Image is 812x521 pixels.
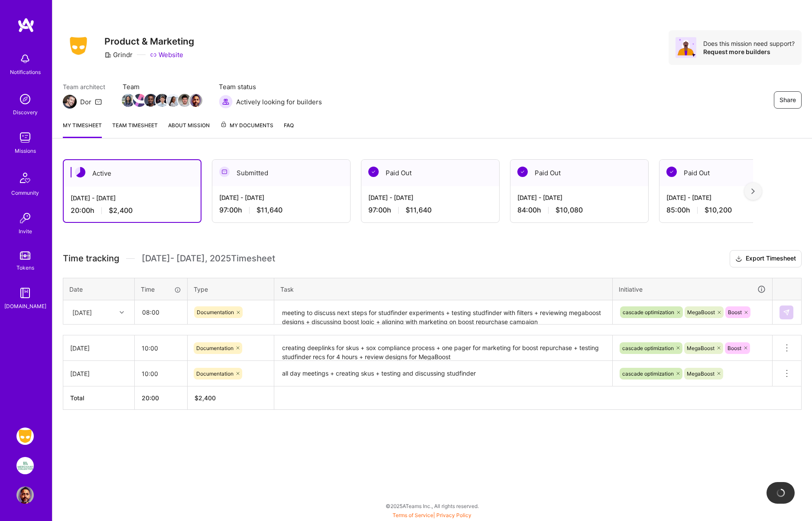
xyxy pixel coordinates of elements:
th: Task [274,278,613,300]
a: We Are The Merchants: Founding Product Manager, Merchant Collective [14,457,36,474]
img: Team Member Avatar [133,94,146,107]
span: My Documents [220,121,273,130]
a: Website [150,50,183,59]
a: Team Member Avatar [145,93,156,108]
img: Submit [783,309,790,316]
a: About Mission [168,121,210,138]
th: Type [188,278,274,300]
a: Terms of Service [393,512,433,518]
img: Paid Out [517,167,528,177]
button: Share [774,91,802,109]
div: 20:00 h [71,206,194,215]
div: Missions [15,146,36,155]
input: HH:MM [135,362,187,385]
div: [DATE] [70,344,127,353]
a: Team timesheet [112,121,158,138]
img: Team Member Avatar [156,94,169,107]
img: Team Member Avatar [189,94,202,107]
img: Invite [16,209,34,227]
div: Discovery [13,108,38,117]
img: Community [15,167,36,188]
img: Active [75,167,85,177]
span: Boost [728,309,742,315]
img: User Avatar [16,486,34,504]
div: [DATE] - [DATE] [219,193,343,202]
div: 84:00 h [517,206,641,215]
textarea: all day meetings + creating skus + testing and discussing studfinder [275,362,611,386]
img: teamwork [16,129,34,146]
a: My Documents [220,121,273,138]
span: Documentation [196,370,234,377]
i: icon CompanyGray [104,51,111,58]
span: Time tracking [63,253,119,264]
button: Export Timesheet [730,250,802,267]
span: MegaBoost [687,309,715,315]
a: Privacy Policy [436,512,471,518]
span: $10,080 [555,206,583,215]
div: [DATE] - [DATE] [517,193,641,202]
div: Paid Out [361,160,499,186]
a: Team Member Avatar [168,93,179,108]
div: 97:00 h [219,206,343,215]
span: Team [123,82,201,91]
span: Boost [728,345,741,351]
img: Actively looking for builders [219,95,233,109]
span: cascade optimization [622,370,674,377]
input: HH:MM [135,301,187,324]
th: Date [63,278,135,300]
input: HH:MM [135,337,187,360]
span: Documentation [197,309,234,315]
div: © 2025 ATeams Inc., All rights reserved. [52,495,812,517]
div: Does this mission need support? [703,39,795,48]
div: Initiative [619,284,766,294]
a: Team Member Avatar [123,93,134,108]
img: tokens [20,251,30,260]
span: $11,640 [406,206,432,215]
img: logo [17,17,35,33]
a: Team Member Avatar [134,93,145,108]
div: Dor [80,97,91,106]
div: [DOMAIN_NAME] [4,302,46,311]
span: cascade optimization [622,345,674,351]
div: [DATE] - [DATE] [368,193,492,202]
div: 97:00 h [368,206,492,215]
a: FAQ [284,121,294,138]
div: null [780,306,794,319]
img: Team Member Avatar [144,94,157,107]
img: Team Architect [63,95,77,109]
div: Submitted [212,160,350,186]
img: Submitted [219,167,230,177]
div: Invite [19,227,32,236]
span: $ 2,400 [195,394,216,402]
div: [DATE] - [DATE] [666,193,790,202]
img: Team Member Avatar [122,94,135,107]
div: Paid Out [510,160,648,186]
textarea: creating deeplinks for skus + sox compliance process + one pager for marketing for boost repurcha... [275,336,611,360]
img: loading [775,487,786,498]
span: | [393,512,471,518]
span: $10,200 [705,206,732,215]
img: Team Member Avatar [167,94,180,107]
div: 85:00 h [666,206,790,215]
textarea: meeting to discuss next steps for studfinder experiments + testing studfinder with filters + revi... [275,301,611,324]
img: Team Member Avatar [178,94,191,107]
span: MegaBoost [687,345,715,351]
img: Avatar [676,37,696,58]
th: Total [63,386,135,410]
img: Paid Out [368,167,379,177]
div: Notifications [10,68,41,77]
a: Team Member Avatar [190,93,201,108]
i: icon Mail [95,98,102,105]
img: right [751,188,755,194]
span: Team architect [63,82,105,91]
i: icon Download [735,254,742,264]
a: My timesheet [63,121,102,138]
h3: Product & Marketing [104,36,194,47]
a: Grindr: Product & Marketing [14,428,36,445]
th: 20:00 [135,386,188,410]
img: discovery [16,90,34,108]
div: Active [64,160,201,187]
div: [DATE] [70,369,127,378]
div: [DATE] - [DATE] [71,193,194,203]
a: Team Member Avatar [179,93,190,108]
